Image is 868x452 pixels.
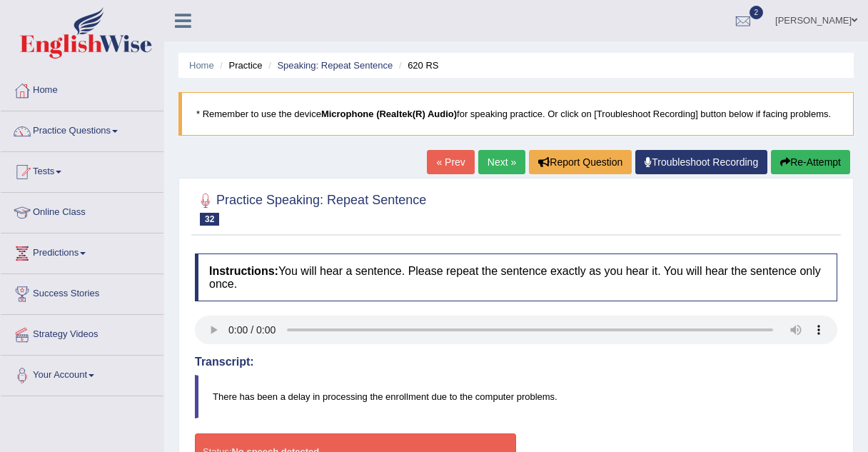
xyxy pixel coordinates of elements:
a: Home [1,71,163,106]
a: Home [189,60,214,71]
b: Microphone (Realtek(R) Audio) [321,109,457,119]
a: Strategy Videos [1,315,163,351]
a: Next » [478,150,525,174]
blockquote: * Remember to use the device for speaking practice. Or click on [Troubleshoot Recording] button b... [178,92,854,136]
a: Online Class [1,193,163,228]
button: Re-Attempt [771,150,850,174]
a: Predictions [1,233,163,269]
h4: You will hear a sentence. Please repeat the sentence exactly as you hear it. You will hear the se... [195,253,837,301]
a: Speaking: Repeat Sentence [277,60,393,71]
a: Practice Questions [1,111,163,147]
a: Success Stories [1,274,163,310]
button: Report Question [529,150,632,174]
h4: Transcript: [195,356,837,368]
a: « Prev [427,150,474,174]
b: Instructions: [209,265,278,277]
a: Your Account [1,356,163,391]
li: Practice [216,59,262,72]
blockquote: There has been a delay in processing the enrollment due to the computer problems. [195,375,837,418]
li: 620 RS [395,59,439,72]
a: Troubleshoot Recording [635,150,767,174]
a: Tests [1,152,163,188]
span: 32 [200,213,219,226]
span: 2 [750,6,764,19]
h2: Practice Speaking: Repeat Sentence [195,190,426,226]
